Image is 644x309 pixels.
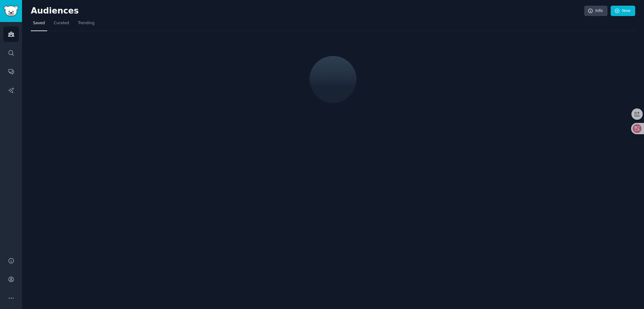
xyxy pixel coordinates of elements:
[76,18,97,31] a: Trending
[584,6,608,16] a: Info
[33,20,45,26] span: Saved
[611,6,635,16] a: New
[31,6,584,16] h2: Audiences
[52,18,71,31] a: Curated
[31,18,47,31] a: Saved
[78,20,94,26] span: Trending
[54,20,69,26] span: Curated
[4,6,18,17] img: GummySearch logo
